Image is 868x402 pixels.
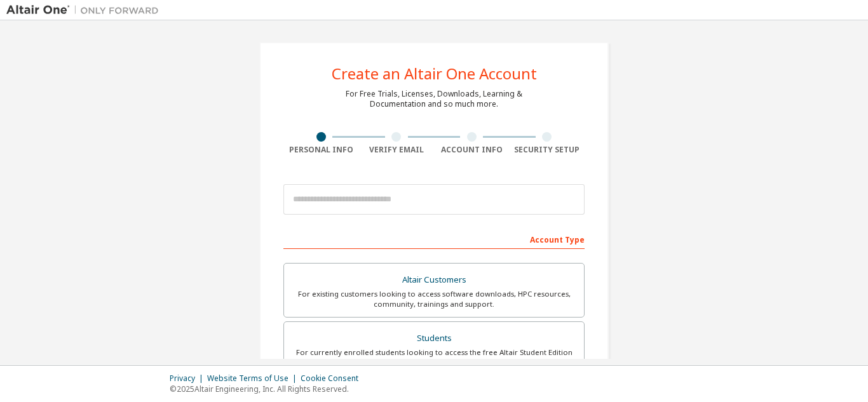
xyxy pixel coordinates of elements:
[301,373,366,384] div: Cookie Consent
[6,4,165,17] img: Altair One
[170,384,366,394] p: © 2025 Altair Engineering, Inc. All Rights Reserved.
[170,373,207,384] div: Privacy
[359,145,435,155] div: Verify Email
[292,289,576,309] div: For existing customers looking to access software downloads, HPC resources, community, trainings ...
[292,330,576,347] div: Students
[207,373,301,384] div: Website Terms of Use
[292,271,576,289] div: Altair Customers
[292,347,576,368] div: For currently enrolled students looking to access the free Altair Student Edition bundle and all ...
[346,89,522,109] div: For Free Trials, Licenses, Downloads, Learning & Documentation and so much more.
[434,145,510,155] div: Account Info
[510,145,585,155] div: Security Setup
[283,229,585,249] div: Account Type
[332,66,537,81] div: Create an Altair One Account
[283,145,359,155] div: Personal Info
